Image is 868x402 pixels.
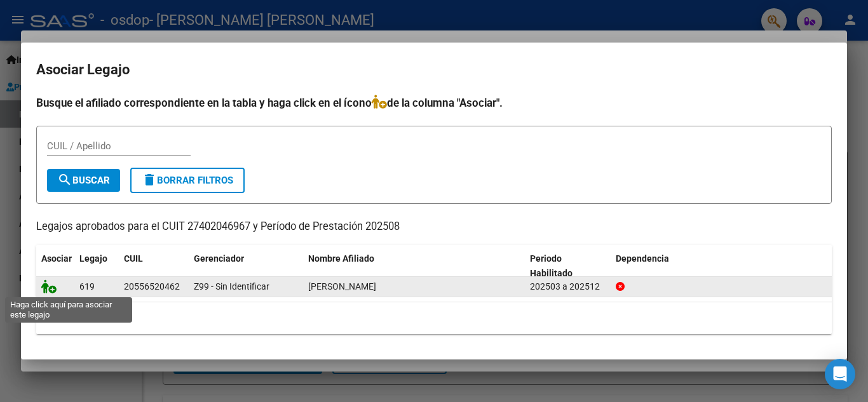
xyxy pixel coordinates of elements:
[303,245,525,287] datatable-header-cell: Nombre Afiliado
[124,253,143,264] span: CUIL
[36,95,832,111] h4: Busque el afiliado correspondiente en la tabla y haga click en el ícono de la columna "Asociar".
[36,58,832,82] h2: Asociar Legajo
[79,253,107,264] span: Legajo
[41,253,72,264] span: Asociar
[194,253,244,264] span: Gerenciador
[308,281,376,291] span: ANTIVERO VALENTINO
[36,245,74,287] datatable-header-cell: Asociar
[57,172,72,187] mat-icon: search
[119,245,189,287] datatable-header-cell: CUIL
[616,253,669,264] span: Dependencia
[142,172,157,187] mat-icon: delete
[57,175,110,186] span: Buscar
[308,253,374,264] span: Nombre Afiliado
[189,245,303,287] datatable-header-cell: Gerenciador
[825,359,855,389] div: Open Intercom Messenger
[74,245,119,287] datatable-header-cell: Legajo
[525,245,611,287] datatable-header-cell: Periodo Habilitado
[611,245,832,287] datatable-header-cell: Dependencia
[530,253,573,278] span: Periodo Habilitado
[530,279,606,294] div: 202503 a 202512
[79,281,95,291] span: 619
[124,279,180,294] div: 20556520462
[194,281,269,291] span: Z99 - Sin Identificar
[142,175,233,186] span: Borrar Filtros
[36,219,832,235] p: Legajos aprobados para el CUIT 27402046967 y Período de Prestación 202508
[47,169,120,192] button: Buscar
[130,168,245,193] button: Borrar Filtros
[36,302,832,334] div: 1 registros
